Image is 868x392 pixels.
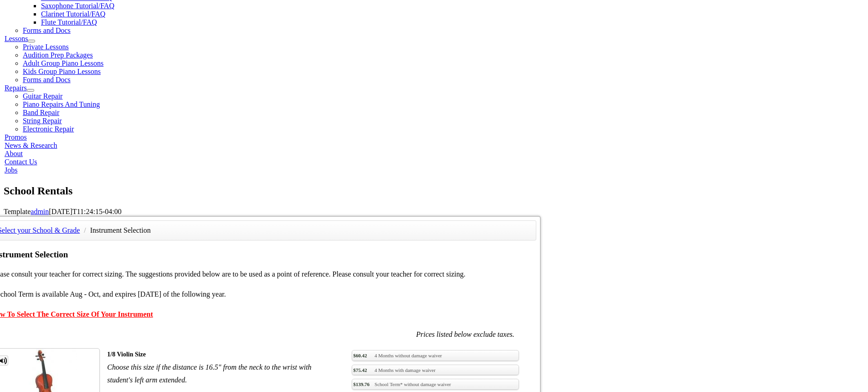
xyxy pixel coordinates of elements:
[23,109,59,116] a: Band Repair
[352,379,519,390] a: $139.76School Term* without damage waiver
[82,226,88,234] span: /
[23,59,103,67] a: Adult Group Piano Lessons
[352,365,519,376] a: $75.424 Months with damage waiver
[41,10,106,18] a: Clarinet Tutorial/FAQ
[23,26,71,34] a: Forms and Docs
[23,68,101,75] a: Kids Group Piano Lessons
[41,2,114,10] a: Saxophone Tutorial/FAQ
[5,158,37,166] a: Contact Us
[353,381,370,388] span: $139.76
[5,84,27,92] a: Repairs
[107,348,338,361] div: 1/8 Violin Size
[28,40,35,42] button: Open submenu of Lessons
[4,208,31,215] span: Template
[23,76,71,84] a: Forms and Docs
[27,89,34,92] button: Open submenu of Repairs
[5,133,27,141] a: Promos
[107,363,311,384] em: Choose this size if the distance is 16.5" from the neck to the wrist with student's left arm exte...
[352,350,519,361] a: $60.424 Months without damage waiver
[23,117,62,125] a: String Repair
[23,92,63,100] a: Guitar Repair
[353,366,367,374] span: $75.42
[353,352,367,359] span: $60.42
[5,150,23,157] a: About
[23,43,69,51] a: Private Lessons
[23,125,74,133] a: Electronic Repair
[90,224,151,237] li: Instrument Selection
[41,18,97,26] a: Flute Tutorial/FAQ
[416,330,514,338] em: Prices listed below exclude taxes.
[49,208,121,215] span: [DATE]T11:24:15-04:00
[5,141,57,149] a: News & Research
[23,100,100,108] a: Piano Repairs And Tuning
[5,35,28,42] a: Lessons
[31,208,49,215] a: admin
[23,51,93,59] a: Audition Prep Packages
[5,166,17,174] a: Jobs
